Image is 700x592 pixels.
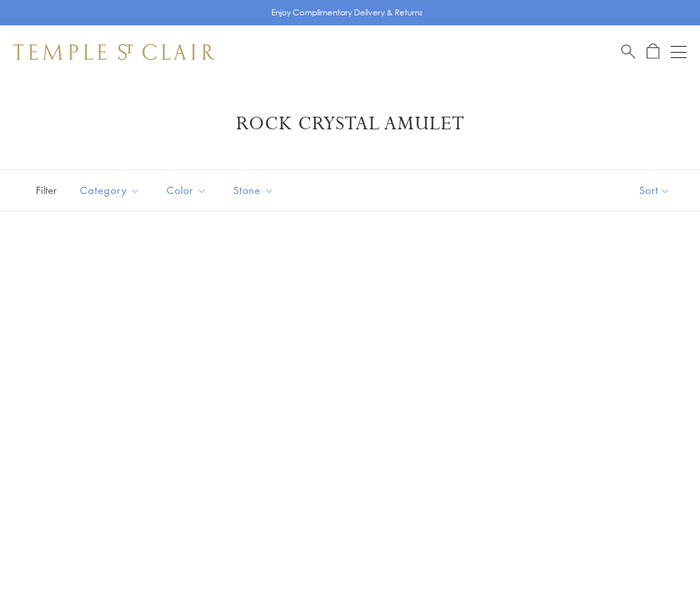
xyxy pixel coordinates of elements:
[73,182,150,199] span: Category
[671,44,687,60] button: Open navigation
[70,175,150,205] button: Category
[160,182,217,199] span: Color
[227,182,284,199] span: Stone
[647,43,659,60] a: Open Shopping Bag
[609,170,700,211] button: Show sort by
[13,44,215,60] img: Temple St. Clair
[157,175,217,205] button: Color
[271,6,423,19] p: Enjoy Complimentary Delivery & Returns
[33,112,667,136] h1: Rock Crystal Amulet
[223,175,284,205] button: Stone
[621,43,635,60] a: Search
